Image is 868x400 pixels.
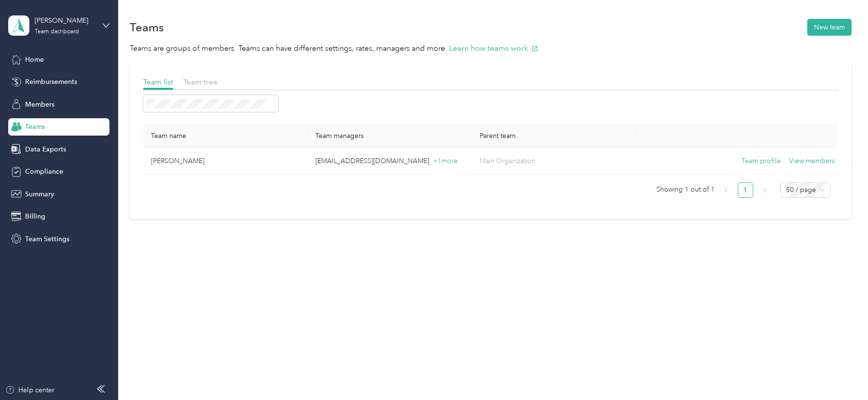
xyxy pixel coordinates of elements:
span: right [762,187,768,193]
span: 50 / page [786,183,825,197]
div: Page Size [780,182,830,198]
span: + 1 more [433,157,458,165]
p: Main Organization [480,156,629,166]
th: Team name [143,124,308,148]
button: New team [807,19,852,36]
button: Team profile [742,156,781,166]
span: Teams [25,122,45,132]
button: left [719,182,734,198]
button: right [757,182,773,198]
button: Help center [5,385,54,395]
li: Next Page [757,182,773,198]
span: Reimbursements [25,77,77,87]
td: Main Organization [472,148,637,175]
li: 1 [738,182,753,198]
button: Learn how teams work [449,42,538,55]
span: Summary [25,189,54,199]
span: Team tree [183,77,217,86]
span: Billing [25,211,45,221]
button: View members [789,156,835,166]
span: Showing 1 out of 1 [656,182,715,197]
span: Members [25,99,54,110]
td: Wayne Densch [143,148,308,175]
th: Team managers [308,124,472,148]
p: [EMAIL_ADDRESS][DOMAIN_NAME] [315,156,464,166]
th: Parent team [472,124,637,148]
h1: Teams [130,22,164,32]
div: Team dashboard [35,29,79,35]
span: Home [25,55,44,65]
span: Compliance [25,166,63,177]
p: Teams are groups of members. Teams can have different settings, rates, managers and more. [130,42,851,55]
span: Team Settings [25,234,69,244]
li: Previous Page [719,182,734,198]
span: Team list [143,77,173,86]
a: 1 [738,183,753,197]
iframe: Everlance-gr Chat Button Frame [814,346,868,400]
div: [PERSON_NAME] [35,15,95,26]
span: Data Exports [25,144,66,154]
span: left [723,187,729,193]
